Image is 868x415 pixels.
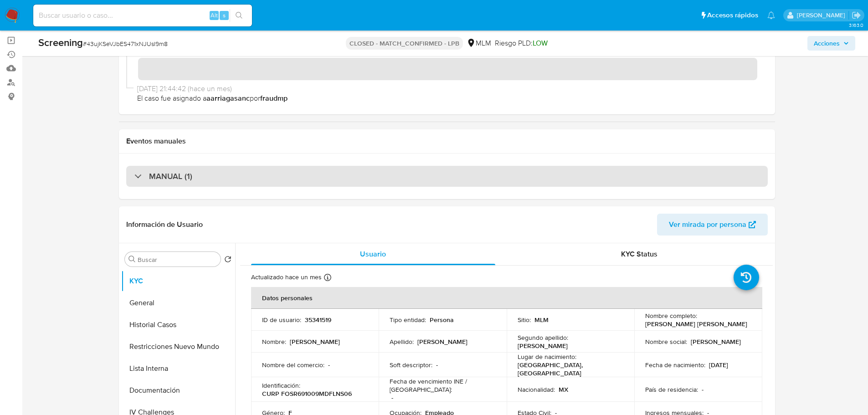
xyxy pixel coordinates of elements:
p: [PERSON_NAME] [290,338,340,346]
span: KYC Status [621,249,657,259]
button: Ver mirada por persona [657,214,768,236]
button: Acciones [807,36,855,51]
p: - [391,394,393,402]
span: Riesgo PLD: [495,38,548,48]
p: Nombre completo : [645,312,697,320]
p: [DATE] [709,361,728,369]
p: Sitio : [518,316,531,324]
button: search-icon [230,9,248,22]
span: s [223,11,226,20]
p: [PERSON_NAME] [PERSON_NAME] [645,320,747,328]
div: MLM [467,38,491,48]
p: [PERSON_NAME] [691,338,741,346]
p: [PERSON_NAME] [417,338,467,346]
span: LOW [533,38,548,48]
button: Lista Interna [121,358,235,379]
p: Soft descriptor : [390,361,432,369]
p: [GEOGRAPHIC_DATA], [GEOGRAPHIC_DATA] [518,361,620,377]
p: Fecha de vencimiento INE / [GEOGRAPHIC_DATA] : [390,377,496,394]
a: Notificaciones [767,11,775,19]
p: Nacionalidad : [518,385,555,394]
button: General [121,292,235,314]
p: Nombre del comercio : [262,361,324,369]
p: Nombre social : [645,338,687,346]
p: Segundo apellido : [518,333,568,342]
span: Accesos rápidos [707,10,758,20]
span: # 43ujKSeVJbES471xNJUsI9m8 [83,39,168,48]
p: 35341519 [305,316,331,324]
th: Datos personales [251,287,762,309]
button: KYC [121,270,235,292]
input: Buscar usuario o caso... [33,10,252,21]
span: Ver mirada por persona [669,214,746,236]
button: Documentación [121,379,235,401]
p: Actualizado hace un mes [251,273,322,282]
button: Restricciones Nuevo Mundo [121,336,235,358]
p: Apellido : [390,338,414,346]
p: [PERSON_NAME] [518,342,568,350]
a: Salir [852,10,861,20]
b: Screening [38,35,83,50]
p: Nombre : [262,338,286,346]
button: Volver al orden por defecto [224,256,231,266]
p: MX [559,385,568,394]
button: Historial Casos [121,314,235,336]
span: Usuario [360,249,386,259]
h1: Información de Usuario [126,220,203,229]
p: Fecha de nacimiento : [645,361,705,369]
p: País de residencia : [645,385,698,394]
p: Lugar de nacimiento : [518,353,576,361]
p: - [702,385,704,394]
h1: Eventos manuales [126,137,768,146]
h3: MANUAL (1) [149,171,192,181]
p: - [328,361,330,369]
p: CURP FOSR691009MDFLNS06 [262,389,352,398]
p: CLOSED - MATCH_CONFIRMED - LPB [346,37,463,50]
p: ID de usuario : [262,316,301,324]
p: Tipo entidad : [390,316,426,324]
span: Alt [211,11,218,20]
p: nicolas.tyrkiel@mercadolibre.com [797,11,848,20]
p: Identificación : [262,381,300,389]
p: Persona [430,316,454,324]
button: Buscar [128,256,136,263]
div: MANUAL (1) [126,166,768,187]
p: - [436,361,438,369]
p: MLM [534,316,549,324]
span: Acciones [814,36,840,51]
input: Buscar [138,256,217,264]
span: 3.163.0 [849,21,863,29]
